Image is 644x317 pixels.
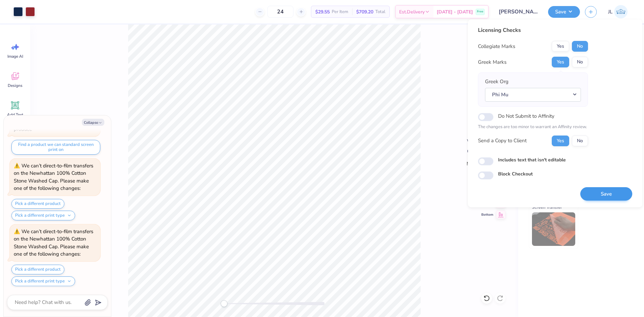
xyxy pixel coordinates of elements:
button: Save [580,187,632,201]
button: Find a product we can standard screen print on [11,140,100,155]
span: $709.20 [356,8,373,15]
label: Do Not Submit to Affinity [498,112,554,120]
button: Collapse [82,119,104,126]
button: Yes [552,136,569,146]
div: Send a Copy to Client [478,137,527,145]
button: Phi Mu [485,88,581,102]
div: Accessibility label [221,300,227,307]
div: Licensing Checks [478,26,588,34]
span: Designs [8,83,22,88]
button: Pick a different product [11,265,64,274]
p: The changes are too minor to warrant an Affinity review. [478,124,588,130]
span: Total [375,8,385,15]
div: We can’t direct-to-film transfers on the Newhattan 100% Cotton Stone Washed Cap. Please make one ... [14,228,93,258]
span: $29.55 [315,8,330,15]
span: Per Item [332,8,348,15]
label: Greek Org [485,78,508,86]
button: Yes [552,57,569,67]
button: Pick a different print type [11,211,75,220]
span: Est. Delivery [399,8,425,15]
span: Image AI [7,54,23,59]
span: Free [477,9,483,14]
button: No [572,136,588,146]
button: Yes [552,41,569,52]
button: No [572,57,588,67]
span: JL [608,8,612,16]
img: Screen Transfer [532,212,575,246]
label: Includes text that isn't editable [498,156,566,163]
input: – – [267,6,293,18]
button: Pick a different product [11,199,64,209]
span: Bottom [481,212,493,217]
button: Save [548,6,580,18]
div: Collegiate Marks [478,43,515,50]
label: Block Checkout [498,170,533,177]
button: No [572,41,588,52]
div: Greek Marks [478,58,506,66]
img: Jairo Laqui [614,5,628,18]
span: [DATE] - [DATE] [437,8,473,15]
button: Pick a different print type [11,276,75,286]
div: We can’t direct-to-film transfers on the Newhattan 100% Cotton Stone Washed Cap. Please make one ... [14,162,93,192]
input: Untitled Design [494,5,543,18]
span: Add Text [7,112,23,117]
a: JL [605,5,631,18]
